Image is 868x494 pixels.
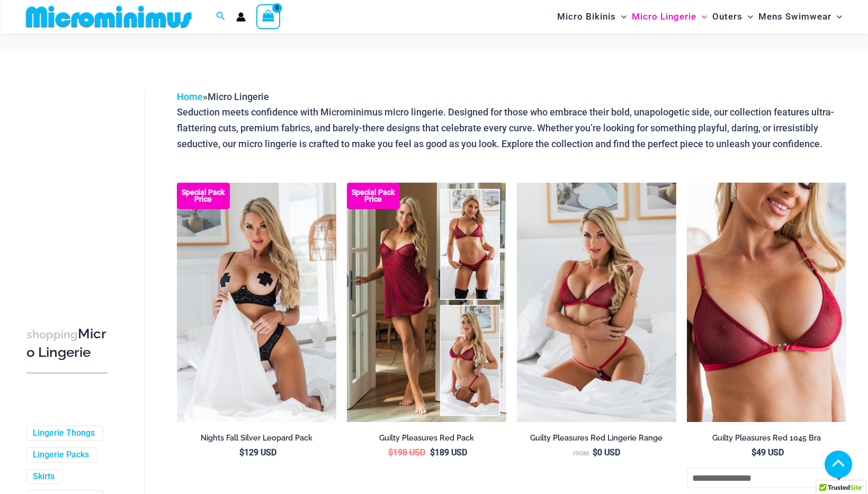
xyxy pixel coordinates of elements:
a: Search icon link [216,10,226,23]
a: Skirts [33,471,55,482]
a: Guilty Pleasures Red 1045 Bra [687,433,846,447]
a: Nights Fall Silver Leopard 1036 Bra 6046 Thong 09v2 Nights Fall Silver Leopard 1036 Bra 6046 Thon... [177,183,336,422]
img: MM SHOP LOGO FLAT [22,5,196,29]
a: Guilty Pleasures Red 1045 Bra 01Guilty Pleasures Red 1045 Bra 02Guilty Pleasures Red 1045 Bra 02 [687,183,846,422]
img: Guilty Pleasures Red Collection Pack F [347,183,506,422]
span: Micro Lingerie [632,3,696,30]
a: Guilty Pleasures Red Pack [347,433,506,447]
nav: Site Navigation [553,2,847,32]
a: Mens SwimwearMenu ToggleMenu Toggle [756,3,845,30]
span: shopping [26,328,78,341]
span: $ [593,447,597,457]
a: Micro LingerieMenu ToggleMenu Toggle [629,3,710,30]
span: » [177,91,269,102]
h2: Guilty Pleasures Red Pack [347,433,506,443]
bdi: 189 USD [430,447,467,457]
span: From: [573,450,590,457]
img: Nights Fall Silver Leopard 1036 Bra 6046 Thong 09v2 [177,183,336,422]
bdi: 49 USD [751,447,784,457]
a: Guilty Pleasures Red Lingerie Range [517,433,676,447]
img: Guilty Pleasures Red 1045 Bra 689 Micro 05 [517,183,676,422]
h2: Nights Fall Silver Leopard Pack [177,433,336,443]
bdi: 198 USD [388,447,425,457]
h3: Micro Lingerie [26,325,108,362]
a: Micro BikinisMenu ToggleMenu Toggle [554,3,629,30]
a: Guilty Pleasures Red 1045 Bra 689 Micro 05Guilty Pleasures Red 1045 Bra 689 Micro 06Guilty Pleasu... [517,183,676,422]
span: Outers [712,3,742,30]
span: Micro Bikinis [557,3,616,30]
bdi: 0 USD [593,447,620,457]
span: Menu Toggle [696,3,707,30]
a: Guilty Pleasures Red Collection Pack F Guilty Pleasures Red Collection Pack BGuilty Pleasures Red... [347,183,506,422]
span: Menu Toggle [831,3,842,30]
a: Lingerie Packs [33,450,89,461]
a: Nights Fall Silver Leopard Pack [177,433,336,447]
p: Seduction meets confidence with Microminimus micro lingerie. Designed for those who embrace their... [177,104,846,151]
span: $ [388,447,393,457]
h2: Guilty Pleasures Red 1045 Bra [687,433,846,443]
img: Guilty Pleasures Red 1045 Bra 01 [687,183,846,422]
span: $ [239,447,244,457]
b: Special Pack Price [177,189,230,203]
h2: Guilty Pleasures Red Lingerie Range [517,433,676,443]
a: Account icon link [236,12,246,22]
bdi: 129 USD [239,447,276,457]
b: Special Pack Price [347,189,400,203]
a: Home [177,91,203,102]
span: Menu Toggle [742,3,753,30]
a: OutersMenu ToggleMenu Toggle [710,3,756,30]
span: Mens Swimwear [758,3,831,30]
a: Lingerie Thongs [33,428,95,439]
span: $ [751,447,756,457]
iframe: TrustedSite Certified [26,80,122,292]
a: View Shopping Cart, empty [256,4,281,29]
span: $ [430,447,435,457]
span: Menu Toggle [616,3,627,30]
span: Micro Lingerie [208,91,269,102]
